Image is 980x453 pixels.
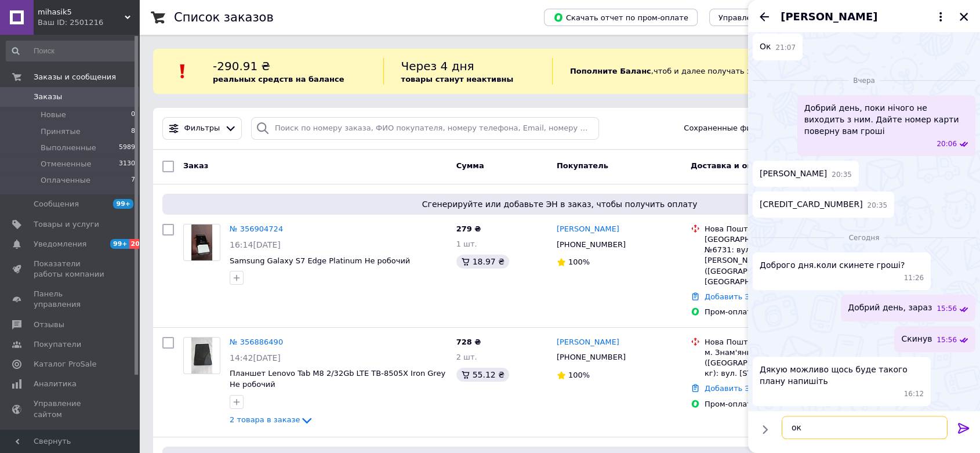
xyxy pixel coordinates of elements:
[230,415,300,424] span: 2 товара в заказе
[957,10,971,24] button: Закрыть
[174,63,191,80] img: :exclamation:
[705,384,756,393] a: Добавить ЭН
[848,302,932,314] span: Добрий день, зараз
[131,110,135,120] span: 0
[904,273,924,283] span: 11:26 12.08.2025
[230,338,283,346] a: № 356886490
[184,123,220,134] span: Фильтры
[183,161,208,170] span: Заказ
[38,17,139,28] div: Ваш ID: 2501216
[868,201,888,211] span: 20:35 11.08.2025
[753,74,975,86] div: 11.08.2025
[251,117,599,140] input: Поиск по номеру заказа, ФИО покупателя, номеру телефона, Email, номеру накладной
[41,110,66,120] span: Новые
[38,7,125,17] span: mihasik5
[552,58,826,85] div: , чтоб и далее получать заказы
[705,292,756,301] a: Добавить ЭН
[230,224,283,233] a: № 356904724
[230,240,281,249] span: 16:14[DATE]
[760,259,905,271] span: Доброго дня.коли скинете гроші?
[937,139,957,149] span: 20:06 11.08.2025
[34,339,81,350] span: Покупатели
[230,369,445,389] a: Планшет Lenovo Tab M8 2/32Gb LTE TB-8505X Iron Grey Не робочий
[174,10,274,24] h1: Список заказов
[775,43,796,53] span: 21:07 10.08.2025
[41,143,96,153] span: Выполненные
[110,239,129,249] span: 99+
[705,347,842,379] div: м. Знам'янка ([GEOGRAPHIC_DATA].), №3 (до 30 кг): вул. [STREET_ADDRESS]
[570,67,651,75] b: Пополните Баланс
[456,255,509,269] div: 18.97 ₴
[34,429,107,450] span: Кошелек компании
[34,259,107,280] span: Показатели работы компании
[41,175,90,186] span: Оплаченные
[131,175,135,186] span: 7
[456,240,477,248] span: 1 шт.
[456,368,509,382] div: 55.12 ₴
[230,415,314,424] a: 2 товара в заказе
[34,72,116,82] span: Заказы и сообщения
[119,159,135,169] span: 3130
[183,337,220,374] a: Фото товару
[6,41,136,61] input: Поиск
[191,338,212,374] img: Фото товару
[705,224,842,234] div: Нова Пошта
[401,75,514,84] b: товары станут неактивны
[760,41,771,53] span: Ок
[554,237,628,252] div: [PHONE_NUMBER]
[34,320,64,330] span: Отзывы
[131,126,135,137] span: 8
[183,224,220,261] a: Фото товару
[230,353,281,363] span: 14:42[DATE]
[456,161,484,170] span: Сумма
[34,359,96,369] span: Каталог ProSale
[34,239,86,249] span: Уведомления
[213,59,270,73] span: -290.91 ₴
[34,219,99,230] span: Товары и услуги
[760,168,827,180] span: [PERSON_NAME]
[705,337,842,347] div: Нова Пошта
[757,10,771,24] button: Назад
[709,9,819,26] button: Управление статусами
[456,338,481,346] span: 728 ₴
[41,126,81,137] span: Принятые
[757,422,772,437] button: Показать кнопки
[718,13,810,22] span: Управление статусами
[781,9,948,24] button: [PERSON_NAME]
[456,353,477,361] span: 2 шт.
[937,335,957,345] span: 15:56 12.08.2025
[456,224,481,233] span: 279 ₴
[34,92,62,102] span: Заказы
[568,258,590,266] span: 100%
[119,143,135,153] span: 5989
[557,337,619,348] a: [PERSON_NAME]
[760,364,924,387] span: Дякую можливо щось буде такого плану напишіть
[691,161,772,170] span: Доставка и оплата
[848,76,880,86] span: Вчера
[34,289,107,310] span: Панель управления
[401,59,474,73] span: Через 4 дня
[705,307,842,317] div: Пром-оплата
[705,234,842,287] div: [GEOGRAPHIC_DATA], Поштомат №6731: вул. [STREET_ADDRESS][PERSON_NAME] ([GEOGRAPHIC_DATA], біля вх...
[230,256,410,265] a: Samsung Galaxy S7 Edge Platinum Не робочий
[781,9,877,24] span: [PERSON_NAME]
[684,123,778,134] span: Сохраненные фильтры:
[544,9,698,26] button: Скачать отчет по пром-оплате
[901,333,932,345] span: Скинув
[557,224,619,235] a: [PERSON_NAME]
[804,102,968,137] span: Добрий день, поки нічого не виходить з ним. Дайте номер карти поверну вам гроші
[705,399,842,409] div: Пром-оплата
[553,12,688,23] span: Скачать отчет по пром-оплате
[937,304,957,314] span: 15:56 12.08.2025
[34,379,77,389] span: Аналитика
[753,231,975,243] div: 12.08.2025
[113,199,133,209] span: 99+
[844,233,884,243] span: Сегодня
[41,159,91,169] span: Отмененные
[904,389,924,399] span: 16:12 12.08.2025
[129,239,143,249] span: 20
[760,198,863,211] span: [CREDIT_CARD_NUMBER]
[167,198,952,210] span: Сгенерируйте или добавьте ЭН в заказ, чтобы получить оплату
[554,350,628,365] div: [PHONE_NUMBER]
